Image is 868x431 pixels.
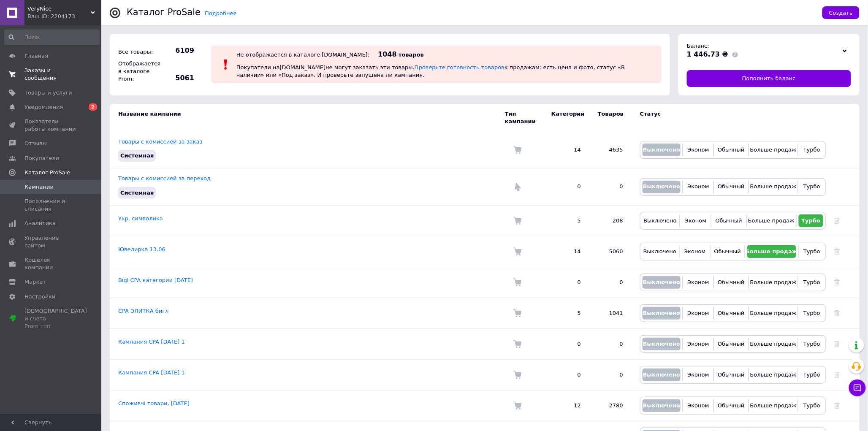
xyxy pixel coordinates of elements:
[802,217,821,224] span: Турбо
[687,70,851,87] a: Пополнить баланс
[834,310,840,316] a: Удалить
[742,75,796,82] span: Пополнить баланс
[718,341,744,347] span: Обычный
[505,104,543,132] td: Тип кампании
[801,245,823,258] button: Турбо
[643,402,680,409] span: Выключено
[803,341,820,347] span: Турбо
[718,402,744,409] span: Обычный
[632,104,826,132] td: Статус
[24,89,72,97] span: Товары и услуги
[834,217,840,224] a: Удалить
[127,8,201,17] div: Каталог ProSale
[750,279,797,285] span: Больше продаж
[513,247,522,256] img: Комиссия за заказ
[27,13,101,20] div: Ваш ID: 2204173
[822,6,860,19] button: Создать
[118,246,165,252] a: Ювелирка 13.06
[24,198,78,213] span: Пополнения и списания
[24,293,55,301] span: Настройки
[543,168,589,205] td: 0
[643,214,678,227] button: Выключено
[24,140,47,147] span: Отзывы
[685,144,711,156] button: Эконом
[543,236,589,267] td: 14
[800,276,823,289] button: Турбо
[643,279,680,285] span: Выключено
[589,267,632,298] td: 0
[685,399,711,412] button: Эконом
[589,236,632,267] td: 5060
[803,371,820,378] span: Турбо
[688,146,709,153] span: Эконом
[803,402,820,409] span: Турбо
[834,371,840,378] a: Удалить
[687,50,728,58] span: 1 446.73 ₴
[716,399,746,412] button: Обычный
[543,298,589,328] td: 5
[746,248,797,255] span: Больше продаж
[685,338,711,350] button: Эконом
[399,52,424,58] span: товаров
[220,58,232,71] img: :exclamation:
[750,341,797,347] span: Больше продаж
[751,181,796,193] button: Больше продаж
[378,50,397,58] span: 1048
[751,144,796,156] button: Больше продаж
[751,276,796,289] button: Больше продаж
[750,183,797,190] span: Больше продаж
[803,146,820,153] span: Турбо
[118,369,185,376] a: Кампания CPA [DATE] 1
[643,369,681,381] button: Выключено
[116,46,163,58] div: Все товары:
[513,309,522,317] img: Комиссия за заказ
[643,399,681,412] button: Выключено
[750,146,797,153] span: Больше продаж
[165,73,194,83] span: 5061
[643,276,681,289] button: Выключено
[684,248,706,255] span: Эконом
[118,138,202,145] a: Товары с комиссией за заказ
[682,214,709,227] button: Эконом
[800,369,823,381] button: Турбо
[687,43,709,49] span: Баланс:
[685,217,706,224] span: Эконом
[27,5,91,13] span: VeryNice
[589,205,632,236] td: 208
[803,310,820,316] span: Турбо
[685,276,711,289] button: Эконом
[800,399,823,412] button: Турбо
[718,371,744,378] span: Обычный
[24,256,78,271] span: Кошелек компании
[118,175,211,182] a: Товары с комиссией за переход
[589,359,632,390] td: 0
[120,152,154,159] span: Системная
[749,214,795,227] button: Больше продаж
[718,146,744,153] span: Обычный
[589,328,632,359] td: 0
[589,104,632,132] td: Товаров
[415,64,505,70] a: Проверьте готовность товаров
[24,67,78,82] span: Заказы и сообщения
[716,217,742,224] span: Обычный
[716,369,746,381] button: Обычный
[644,217,677,224] span: Выключено
[589,132,632,168] td: 4635
[118,308,169,314] a: CPA ЭЛИТКА бигл
[750,371,797,378] span: Больше продаж
[643,181,681,193] button: Выключено
[834,279,840,285] a: Удалить
[118,400,190,407] a: Споживчі товари, [DATE]
[688,341,709,347] span: Эконом
[116,58,163,85] div: Отображается в каталоге Prom:
[688,310,709,316] span: Эконом
[714,248,741,255] span: Обычный
[589,168,632,205] td: 0
[24,307,87,331] span: [DEMOGRAPHIC_DATA] и счета
[688,183,709,190] span: Эконом
[643,307,681,320] button: Выключено
[118,215,163,222] a: Укр. символика
[236,64,625,78] span: Покупатели на [DOMAIN_NAME] не могут заказать эти товары. к продажам: есть цена и фото, статус «В...
[543,328,589,359] td: 0
[165,46,194,55] span: 6109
